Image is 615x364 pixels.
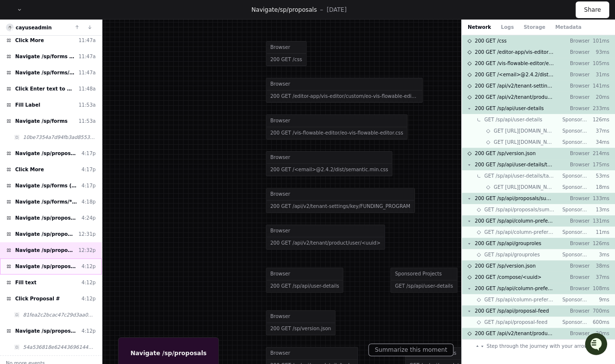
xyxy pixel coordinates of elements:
button: Storage [523,23,545,31]
p: 37ms [590,273,609,281]
button: Summarize this moment [368,343,453,356]
p: 9ms [590,296,609,303]
span: 200 GET /sp/version.json [474,262,535,270]
button: Start new chat [166,76,178,88]
span: Fill Label [15,101,40,109]
p: 175ms [590,161,609,168]
p: 105ms [590,60,609,67]
span: Navigate /sp/proposals [15,263,78,270]
span: 200 GET /sp/api/user-details [474,105,544,112]
p: 93ms [590,48,609,56]
p: Sponsored Projects [562,296,590,303]
div: 4:12p [82,295,96,302]
span: GET [URL][DOMAIN_NAME]? [494,183,554,191]
p: 233ms [590,105,609,112]
a: Powered byPylon [69,102,118,110]
span: Click More [15,37,44,44]
p: Sponsored Projects [562,206,590,213]
span: GET [URL][DOMAIN_NAME]<uuid>/group? [494,138,554,146]
span: Navigate /sp/forms (Forms) [15,182,78,189]
div: 11:47a [78,37,95,44]
div: 4:18p [82,198,96,205]
p: Browser [562,60,590,67]
p: Browser [562,48,590,56]
span: 200 GET /<email>@2.4.2/dist/semantic.min.css [474,71,554,78]
div: 11:48a [78,85,95,92]
button: Network [468,23,491,31]
p: 53ms [590,172,609,180]
p: Browser [562,93,590,101]
p: Sponsored Projects [562,183,590,191]
span: Navigate /sp/forms [15,117,68,125]
p: 133ms [590,195,609,202]
span: 200 GET /sp/api/proposals/summary [474,195,554,202]
p: 700ms [590,307,609,315]
div: We're offline, but we'll be back soon! [33,83,142,91]
img: 1756235613930-3d25f9e4-fa56-45dd-b3ad-e072dfbd1548 [10,73,27,91]
p: Browser [562,330,590,337]
span: 200 GET /sp/api/column-preferences [474,285,554,292]
p: Browser [562,37,590,45]
p: Sponsored Projects [562,228,590,236]
p: 214ms [590,150,609,157]
span: Click Enter text to filter attributes ... [15,85,74,92]
span: GET /sp/api/grouproles [484,251,540,258]
span: /sp/proposals [278,6,317,13]
div: 4:17p [82,182,96,189]
p: 11ms [590,228,609,236]
div: 4:12p [82,279,96,286]
span: GET /sp/api/proposal-feed [484,318,547,326]
span: 200 GET /sp/api/column-preferences [474,217,554,225]
p: Sponsored Projects [562,127,590,135]
span: GET /sp/api/column-preferences [484,228,554,236]
button: Share [575,1,609,18]
span: 200 GET /css [474,37,506,45]
button: Metadata [555,23,581,31]
p: 3ms [590,251,609,258]
div: 11:53a [78,117,95,125]
div: 12:32p [78,247,95,254]
span: 200 GET /sp/version.json [474,150,535,157]
p: Browser [562,161,590,168]
p: 37ms [590,127,609,135]
p: 31ms [590,71,609,78]
p: 18ms [590,183,609,191]
p: Browser [562,150,590,157]
span: Fill text [15,279,36,286]
span: 200 GET /api/v2/tenant/product/user/<uuid> [474,93,554,101]
span: 200 GET /api/v2/tenant/product/user/<uuid> [474,330,554,337]
p: 126ms [590,240,609,247]
p: Browser [562,82,590,90]
div: 4:12p [82,263,96,270]
span: Navigate /sp/forms/* (Proposal Form) [15,69,74,76]
span: 200 GET /sp/api/grouproles [474,240,541,247]
span: Click Proposal # [15,295,60,302]
p: 141ms [590,82,609,90]
p: 108ms [590,285,609,292]
span: GET /sp/api/column-preferences [484,296,554,303]
div: 4:17p [82,150,96,157]
p: Sponsored Projects [562,172,590,180]
div: Welcome [10,39,178,55]
button: Logs [501,23,514,31]
p: 126ms [590,116,609,123]
span: GET /sp/api/proposals/summary [484,206,554,213]
div: 11:47a [78,69,95,76]
span: GET [URL][DOMAIN_NAME]<uuid>/group? [494,127,554,135]
span: Navigate /sp/proposals [15,230,74,238]
span: Step through the journey with your arrow keys. [486,342,602,350]
p: 20ms [590,93,609,101]
span: 10be7354a7d94fb3ad8553657c53cce3 [23,134,95,141]
a: cayuseadmin [16,25,52,30]
p: [DATE] [327,6,347,14]
p: 38ms [590,262,609,270]
span: 200 GET /editor-app/vis-editor/custom/eo-vis-flowable-editor-custom.css [474,48,554,56]
span: 81fea2c2bcac47c29d3aa00ea377ba62 [23,311,95,318]
p: Browser [562,285,590,292]
div: 11:47a [78,53,95,60]
span: Navigate /sp/proposals [15,150,78,157]
p: 34ms [590,138,609,146]
p: Browser [562,105,590,112]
